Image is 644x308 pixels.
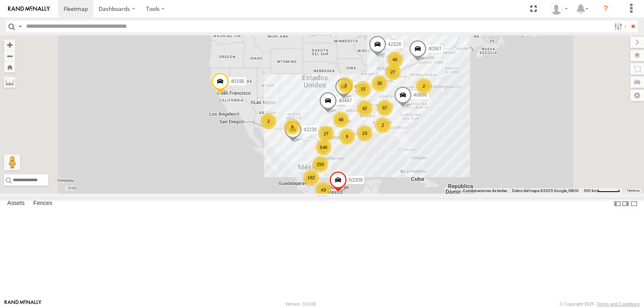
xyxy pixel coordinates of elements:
[547,3,571,15] div: Miguel Cantu
[559,302,640,306] div: © Copyright 2025 -
[375,117,391,133] div: 2
[349,177,363,183] span: N2308
[599,2,612,15] i: ?
[231,78,244,84] span: 40198
[388,41,401,47] span: 42326
[357,125,373,141] div: 23
[318,126,334,142] div: 27
[303,127,317,132] span: 42235
[630,90,644,101] label: Map Settings
[260,113,277,129] div: 2
[339,128,355,145] div: 9
[4,39,15,50] button: Zoom in
[387,52,403,68] div: 40
[316,139,332,155] div: 548
[4,154,20,170] button: Arrastra al hombrecito al mapa para abrir Street View
[4,50,15,62] button: Zoom out
[385,64,401,80] div: 27
[3,198,29,209] label: Assets
[4,62,15,72] button: Zoom Home
[303,170,319,186] div: 182
[597,302,640,306] a: Terms and Conditions
[4,76,15,88] label: Measure
[285,302,316,306] div: Version: 310.00
[413,92,427,98] span: 40886
[4,300,41,308] a: Visit our Website
[377,100,393,116] div: 87
[357,100,373,116] div: 42
[8,6,50,12] img: rand-logo.svg
[416,78,432,94] div: 2
[355,81,371,97] div: 15
[333,112,349,128] div: 48
[630,198,638,209] label: Hide Summary Table
[613,198,621,209] label: Dock Summary Table to the Left
[29,198,56,209] label: Fences
[17,21,23,32] label: Search Query
[428,46,442,52] span: 40387
[584,188,597,193] span: 500 km
[627,189,640,192] a: Términos (se abre en una nueva pestaña)
[315,182,331,198] div: 43
[611,21,628,32] label: Search Filter Options
[463,188,507,194] button: Combinaciones de teclas
[372,75,388,91] div: 36
[512,188,579,193] span: Datos del mapa ©2025 Google, INEGI
[312,156,328,172] div: 250
[339,98,352,103] span: 40447
[338,77,354,93] div: 2
[284,119,300,135] div: 9
[581,188,622,194] button: Escala del mapa: 500 km por 52 píxeles
[354,84,367,89] span: 42119
[621,198,630,209] label: Dock Summary Table to the Right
